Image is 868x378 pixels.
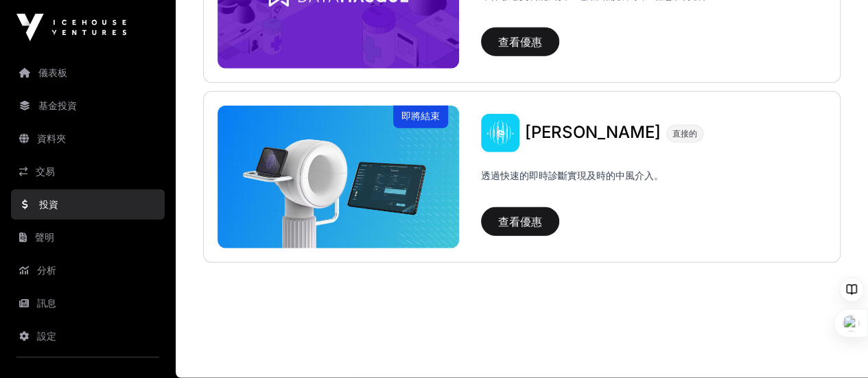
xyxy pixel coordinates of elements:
font: 即將結束 [401,110,440,121]
font: 分析 [37,264,56,276]
a: 資料夾 [11,123,165,154]
font: 儀表板 [38,67,67,78]
font: 訊息 [37,297,56,309]
a: 儀表板 [11,58,165,88]
font: 投資 [39,198,58,210]
font: 資料夾 [37,132,66,144]
a: 訊息 [11,288,165,318]
a: 分析 [11,255,165,285]
font: [PERSON_NAME] [525,122,661,142]
a: 基金投資 [11,91,165,121]
iframe: 聊天小工具 [799,312,868,378]
a: 設定 [11,321,165,351]
font: 查看優惠 [498,35,542,49]
font: 基金投資 [38,99,77,111]
button: 查看優惠 [481,207,559,236]
button: 查看優惠 [481,27,559,56]
img: 韋魯米奧 [481,114,519,152]
font: 透過快速的即時診斷實現及時的中風介入。 [481,169,664,181]
a: 交易 [11,156,165,187]
font: 查看優惠 [498,215,542,228]
a: 聲明 [11,222,165,252]
a: 投資 [11,189,165,220]
a: [PERSON_NAME] [525,124,661,142]
a: 韋魯米奧即將結束 [218,106,459,248]
img: Icehouse Ventures 標誌 [16,14,126,41]
font: 聲明 [35,231,54,243]
font: 直接的 [672,128,697,139]
font: 設定 [37,330,56,342]
img: 韋魯米奧 [218,106,459,248]
font: 交易 [36,165,55,177]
